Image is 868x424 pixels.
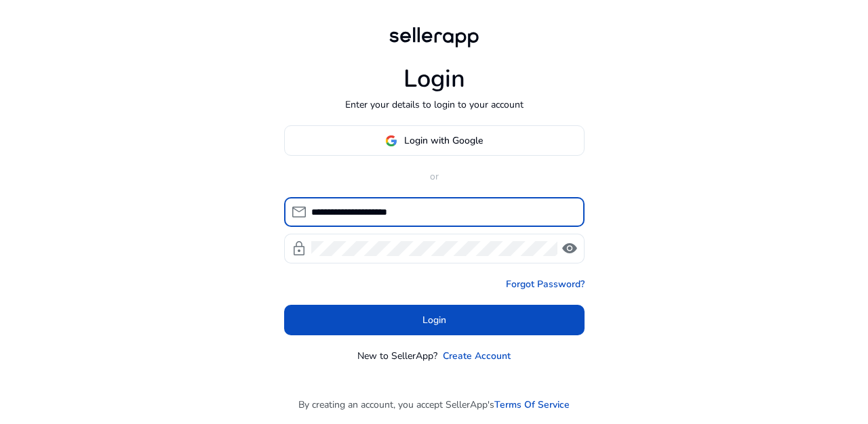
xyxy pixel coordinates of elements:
[291,240,307,257] span: lock
[494,398,570,412] a: Terms Of Service
[422,313,446,327] span: Login
[403,64,465,93] h1: Login
[291,204,307,220] span: mail
[357,349,437,363] p: New to SellerApp?
[385,135,397,147] img: google-logo.svg
[443,349,511,363] a: Create Account
[284,125,585,156] button: Login with Google
[561,240,578,257] span: visibility
[404,133,483,148] span: Login with Google
[284,305,585,335] button: Login
[284,169,585,184] p: or
[506,277,585,291] a: Forgot Password?
[345,98,524,112] p: Enter your details to login to your account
